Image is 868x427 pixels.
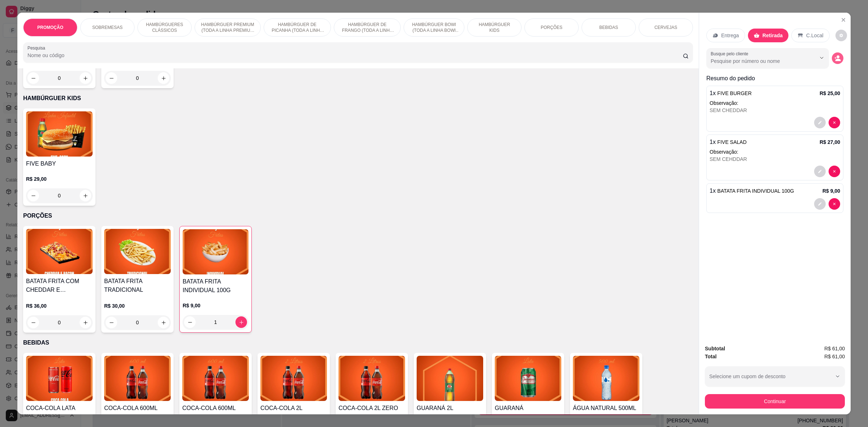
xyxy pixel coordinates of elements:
[27,52,683,59] input: Pesquisa
[829,198,840,210] button: decrease-product-quantity
[260,356,327,401] img: product-image
[104,404,171,421] h4: COCA-COLA 600ML TRADICIONAL
[705,354,716,359] strong: Total
[717,188,794,194] span: BATATA FRITA INDIVIDUAL 100G
[410,22,458,33] p: HAMBÚRGUER BOWl (TODA A LINHA BOWl ACOMPANHA FRITAS DE CORTESIA)
[201,22,255,33] p: HAMBÚRGUER PREMIUM (TODA A LINHA PREMIUM ACOMPANHA FRITAS DE CORTESIA)
[26,175,93,183] p: R$ 29,00
[824,353,845,360] span: R$ 61,00
[824,345,845,353] span: R$ 61,00
[820,138,840,146] p: R$ 27,00
[654,25,677,30] p: CERVEJAS
[26,111,93,157] img: product-image
[806,32,823,39] p: C.Local
[573,356,639,401] img: product-image
[23,94,693,103] p: HAMBÚRGUER KIDS
[838,14,849,26] button: Close
[814,166,826,177] button: decrease-product-quantity
[270,22,325,33] p: HAMBÚRGUER DE PICANHA (TODA A LINHA PICANHA ACOMPANHA FRITAS DE CORTESIA)
[182,356,249,401] img: product-image
[495,404,561,421] h4: GUARANÁ [GEOGRAPHIC_DATA] [PERSON_NAME]
[705,346,725,351] strong: Subtotal
[183,229,248,274] img: product-image
[822,187,840,195] p: R$ 9,00
[473,22,515,33] p: HAMBÚRGUER KIDS
[835,30,847,41] button: decrease-product-quantity
[417,404,483,413] h4: GUARANÁ 2L
[573,404,639,413] h4: ÁGUA NATURAL 500ML
[183,302,248,309] p: R$ 9,00
[711,51,751,57] label: Busque pelo cliente
[495,356,561,401] img: product-image
[820,90,840,97] p: R$ 25,00
[599,25,618,30] p: BEBIDAS
[710,148,840,155] p: Observação:
[260,404,327,421] h4: COCA-COLA 2L TRADICIONAL
[144,22,186,33] p: HAMBÚRGUERES CLÁSSICOS
[37,25,63,30] p: PROMOÇÃO
[705,366,845,387] button: Selecione um cupom de desconto
[717,139,746,145] span: FIVE SALAD
[339,356,405,401] img: product-image
[710,138,746,146] p: 1 x
[340,22,395,33] p: HAMBÚRGUER DE FRANGO (TODA A LINHA FRANGO ACOMPANHA FRITAS DE CORTESIA)
[710,89,752,98] p: 1 x
[541,25,562,30] p: PORÇÕES
[26,302,93,309] p: R$ 36,00
[26,277,93,294] h4: BATATA FRITA COM CHEDDAR E [PERSON_NAME]
[23,338,693,347] p: BEBIDAS
[816,52,827,64] button: Show suggestions
[183,277,248,295] h4: BATATA FRITA INDIVIDUAL 100G
[182,404,249,421] h4: COCA-COLA 600ML ZERO
[705,394,845,409] button: Continuar
[417,356,483,401] img: product-image
[717,90,752,96] span: FIVE BURGER
[710,107,840,114] div: SEM CHEDDAR
[104,356,171,401] img: product-image
[26,229,93,274] img: product-image
[339,404,405,413] h4: COCA-COLA 2L ZERO
[23,212,693,220] p: PORÇÕES
[706,74,843,83] p: Resumo do pedido
[829,117,840,128] button: decrease-product-quantity
[832,52,843,64] button: decrease-product-quantity
[26,159,93,168] h4: FIVE BABY
[710,99,840,107] p: Observação:
[721,32,739,39] p: Entrega
[27,45,48,51] label: Pesquisa
[710,187,794,195] p: 1 x
[814,117,826,128] button: decrease-product-quantity
[26,404,93,421] h4: COCA-COLA LATA (TRADICIONAL OU ZERO)
[104,277,171,294] h4: BATATA FRITA TRADICIONAL
[762,32,783,39] p: Retirada
[92,25,123,30] p: SOBREMESAS
[710,155,840,163] div: SEM CEHDDAR
[829,166,840,177] button: decrease-product-quantity
[814,198,826,210] button: decrease-product-quantity
[104,229,171,274] img: product-image
[711,57,804,65] input: Busque pelo cliente
[104,302,171,309] p: R$ 30,00
[26,356,93,401] img: product-image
